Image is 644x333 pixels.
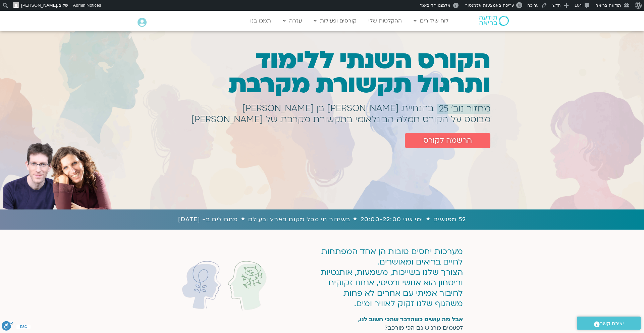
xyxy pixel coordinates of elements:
[600,319,624,328] span: יצירת קשר
[171,48,490,97] h1: הקורס השנתי ללימוד ותרגול תקשורת מקרבת
[316,246,463,309] p: מערכות יחסים טובות הן אחד המפתחות לחיים בריאים ומאושרים. הצורך שלנו בשייכות, משמעות, אותנטיות ובי...
[365,14,405,27] a: ההקלטות שלי
[242,107,434,110] h1: בהנחיית [PERSON_NAME] בן [PERSON_NAME]
[279,14,305,27] a: עזרה
[21,3,57,8] span: [PERSON_NAME]
[439,104,490,114] span: מחזור נוב׳ 25
[465,3,514,8] span: עריכה באמצעות אלמנטור
[410,14,452,27] a: לוח שידורים
[247,14,274,27] a: תמכו בנו
[479,16,509,26] img: תודעה בריאה
[423,136,472,145] span: הרשמה לקורס
[191,118,490,121] h1: מבוסס על הקורס חמלה הבינלאומי בתקשורת מקרבת של [PERSON_NAME]
[358,316,463,323] strong: אבל מה עושים כשהדבר שהכי חשוב לנו,
[437,104,490,114] a: מחזור נוב׳ 25
[310,14,360,27] a: קורסים ופעילות
[405,133,490,148] a: הרשמה לקורס
[577,317,641,330] a: יצירת קשר
[3,215,641,225] h1: 52 מפגשים ✦ ימי שני 20:00-22:00 ✦ בשידור חי מכל מקום בארץ ובעולם ✦ מתחילים ב- [DATE]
